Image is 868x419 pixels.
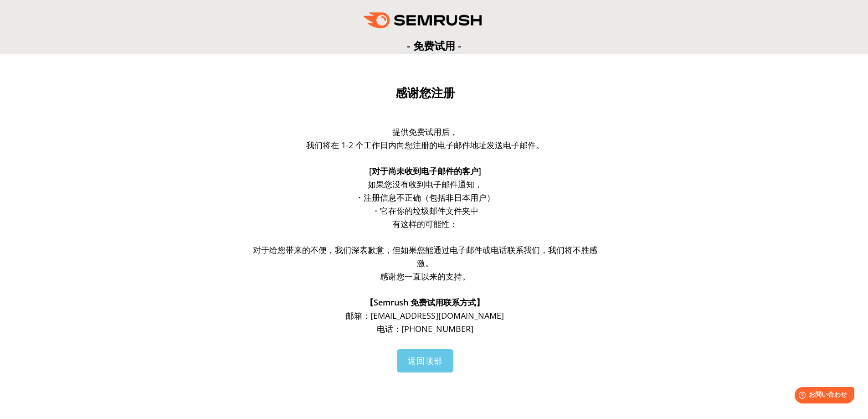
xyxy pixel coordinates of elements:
[397,349,453,372] a: 返回顶部
[368,179,483,190] font: 如果您没有收到电子邮件通知，
[253,244,597,269] font: 对于给您带来的不便，我们深表歉意，但如果您能通过电子邮件或电话联系我们，我们将不胜感激。
[377,323,473,334] font: 电话：[PHONE_NUMBER]
[370,310,504,321] font: [EMAIL_ADDRESS][DOMAIN_NAME]
[395,86,455,100] font: 感谢您注册
[787,383,858,409] iframe: Help widget launcher
[407,38,462,53] font: - 免费试用 -
[346,310,370,321] font: 邮箱：
[365,297,484,308] font: 【Semrush 免费试用联系方式】
[369,166,481,176] font: [对于尚未收到电子邮件的客户]
[306,140,544,150] font: 我们将在 1-2 个工作日内向您注册的电子邮件地址发送电子邮件。
[372,205,478,216] font: ・它在你的垃圾邮件文件夹中
[392,126,458,137] font: 提供免费试用后，
[392,218,458,229] font: 有这样的可能性：
[355,192,495,203] font: ・注册信息不正确（包括非日本用户）
[408,355,442,366] font: 返回顶部
[380,271,470,282] font: 感谢您一直以来的支持。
